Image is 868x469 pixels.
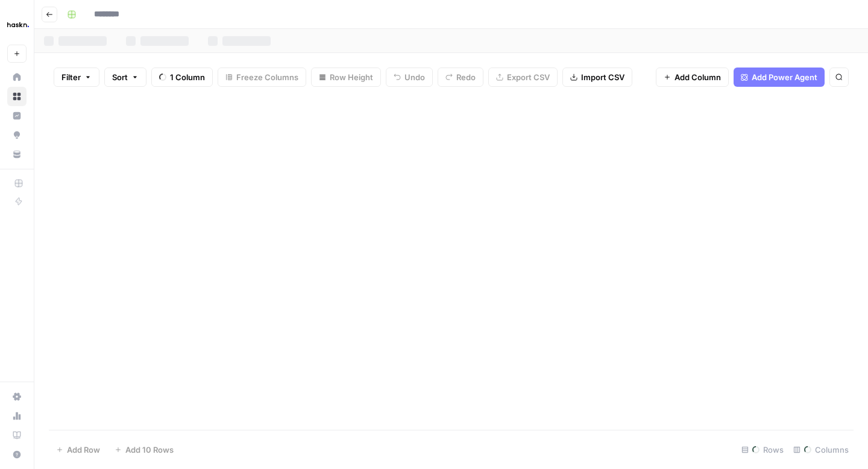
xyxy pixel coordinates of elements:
button: Help + Support [7,445,27,464]
span: Filter [61,71,81,83]
button: Workspace: Haskn [7,10,27,40]
span: Redo [456,71,476,83]
button: Redo [438,68,483,87]
a: Insights [7,106,27,125]
a: Your Data [7,145,27,164]
button: Add Power Agent [734,68,825,87]
button: Import CSV [562,68,632,87]
button: Filter [54,68,99,87]
span: 1 Column [170,71,205,83]
div: Columns [788,440,854,459]
div: Rows [737,440,788,459]
span: Add Column [675,71,721,83]
button: 1 Column [151,68,213,87]
span: Add Power Agent [752,71,817,83]
button: Add 10 Rows [107,440,181,459]
button: Freeze Columns [218,68,306,87]
span: Add Row [67,444,100,456]
a: Learning Hub [7,426,27,445]
span: Sort [112,71,128,83]
button: Add Column [656,68,729,87]
span: Export CSV [507,71,550,83]
button: Row Height [311,68,381,87]
button: Sort [104,68,146,87]
span: Undo [404,71,425,83]
button: Export CSV [488,68,558,87]
span: Freeze Columns [236,71,298,83]
span: Row Height [330,71,373,83]
span: Add 10 Rows [125,444,174,456]
button: Add Row [49,440,107,459]
a: Usage [7,406,27,426]
button: Undo [386,68,433,87]
img: Haskn Logo [7,14,29,36]
span: Import CSV [581,71,624,83]
a: Opportunities [7,125,27,145]
a: Home [7,68,27,87]
a: Settings [7,387,27,406]
a: Browse [7,87,27,106]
